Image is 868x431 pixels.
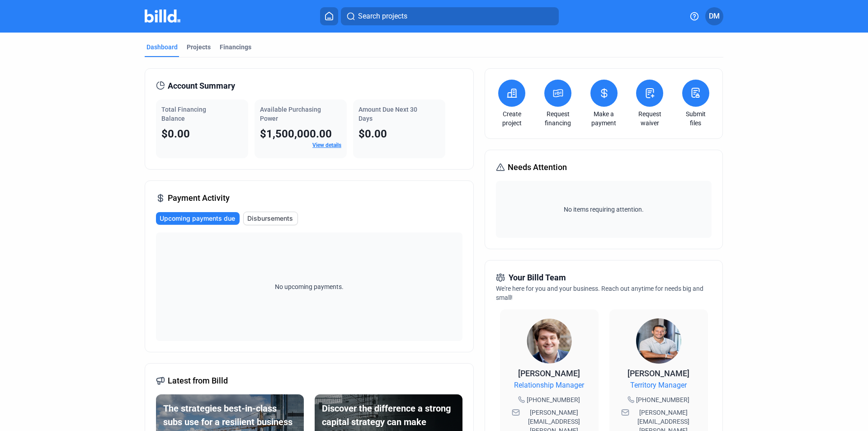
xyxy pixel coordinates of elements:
[518,369,580,378] span: [PERSON_NAME]
[636,318,681,364] img: Territory Manager
[527,318,572,364] img: Relationship Manager
[630,380,687,391] span: Territory Manager
[163,402,297,429] div: The strategies best-in-class subs use for a resilient business
[168,192,230,204] span: Payment Activity
[358,11,407,22] span: Search projects
[514,380,584,391] span: Relationship Manager
[160,214,235,223] span: Upcoming payments due
[509,271,566,284] span: Your Billd Team
[243,212,298,225] button: Disbursements
[496,109,528,128] a: Create project
[322,402,455,429] div: Discover the difference a strong capital strategy can make
[220,43,251,52] div: Financings
[359,128,387,140] span: $0.00
[527,395,580,404] span: [PHONE_NUMBER]
[680,109,712,128] a: Submit files
[627,369,689,378] span: [PERSON_NAME]
[542,109,574,128] a: Request financing
[341,7,559,25] button: Search projects
[260,106,321,122] span: Available Purchasing Power
[636,395,689,404] span: [PHONE_NUMBER]
[247,214,293,223] span: Disbursements
[145,9,180,23] img: Billd Company Logo
[269,282,349,291] span: No upcoming payments.
[156,212,240,225] button: Upcoming payments due
[709,11,720,22] span: DM
[161,106,206,122] span: Total Financing Balance
[312,142,341,148] a: View details
[260,128,332,140] span: $1,500,000.00
[187,43,211,52] div: Projects
[705,7,723,25] button: DM
[146,43,178,52] div: Dashboard
[634,109,665,128] a: Request waiver
[496,285,703,301] span: We're here for you and your business. Reach out anytime for needs big and small!
[500,205,708,214] span: No items requiring attention.
[359,106,417,122] span: Amount Due Next 30 Days
[168,80,235,92] span: Account Summary
[508,161,567,174] span: Needs Attention
[588,109,620,128] a: Make a payment
[168,374,228,387] span: Latest from Billd
[161,128,190,140] span: $0.00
